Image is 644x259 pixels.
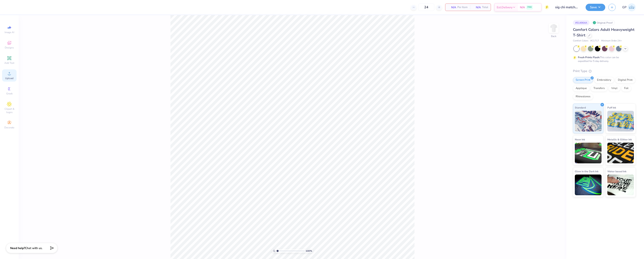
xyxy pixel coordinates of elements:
[607,143,634,163] img: Metallic & Glitter Ink
[472,5,481,10] span: N/A
[573,39,588,43] span: Comfort Colors
[497,5,512,10] span: Est. Delivery
[573,20,590,25] div: # 514964A
[592,20,615,25] div: Original Proof
[457,5,468,10] span: Per Item
[527,6,532,9] span: FREE
[551,34,556,38] div: Back
[607,169,626,173] span: Water based Ink
[622,3,636,11] a: GP
[573,27,634,38] span: Comfort Colors Adult Heavyweight T-Shirt
[578,56,600,59] strong: Fresh Prints Flash:
[552,3,582,11] input: Untitled Design
[622,5,627,10] span: GP
[575,169,598,173] span: Glow in the Dark Ink
[607,175,634,195] img: Water based Ink
[575,105,586,110] span: Standard
[25,246,42,250] span: Chat with us.
[575,137,585,142] span: Neon Ink
[5,46,14,49] span: Designs
[573,69,636,73] div: Print Type
[573,77,593,83] div: Screen Print
[520,5,525,10] span: N/A
[6,92,13,95] span: Greek
[575,143,602,163] img: Neon Ink
[4,126,14,129] span: Decorate
[575,175,602,195] img: Glow in the Dark Ink
[5,31,14,34] span: Image AI
[621,85,631,92] div: Foil
[590,39,599,43] span: # C1717
[578,55,629,63] div: This color can be expedited for 5 day delivery.
[628,3,636,11] img: Germaine Penalosa
[607,105,616,110] span: Puff Ink
[615,77,635,83] div: Digital Print
[418,4,434,11] input: – –
[607,111,634,131] img: Puff Ink
[448,5,456,10] span: N/A
[601,39,622,43] span: Minimum Order: 24 +
[4,61,14,65] span: Add Text
[573,85,590,92] div: Applique
[591,85,607,92] div: Transfers
[573,94,593,100] div: Rhinestones
[609,85,620,92] div: Vinyl
[5,77,13,80] span: Upload
[2,107,17,114] span: Clipart & logos
[482,5,488,10] span: Total
[306,249,312,253] span: 100 %
[575,111,602,131] img: Standard
[586,4,605,11] button: Save
[10,246,25,250] strong: Need help?
[550,24,558,32] img: Back
[594,77,614,83] div: Embroidery
[607,137,632,142] span: Metallic & Glitter Ink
